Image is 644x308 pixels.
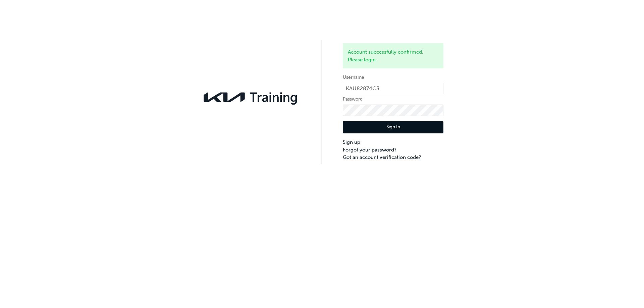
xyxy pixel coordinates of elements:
div: Account successfully confirmed. Please login. [343,43,443,68]
img: kia-training [201,88,301,106]
a: Forgot your password? [343,146,443,154]
input: Username [343,83,443,94]
a: Got an account verification code? [343,153,443,161]
a: Sign up [343,138,443,146]
button: Sign In [343,121,443,134]
label: Username [343,73,443,81]
label: Password [343,95,443,103]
